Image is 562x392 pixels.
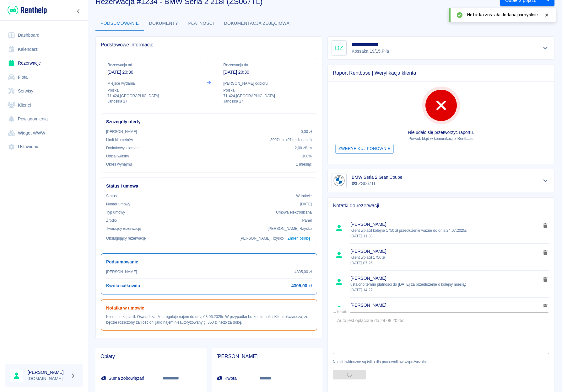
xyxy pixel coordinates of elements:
button: Podsumowanie [95,16,144,31]
p: Panel [302,218,312,223]
h6: Podsumowanie [106,259,312,265]
span: Notatki do rezerwacji [333,203,549,209]
p: 4305,00 zł [295,269,312,275]
p: ZS067TL [352,180,403,187]
p: [DOMAIN_NAME] [28,375,68,382]
h6: BMW Seria 2 Gran Coupe [352,174,403,180]
p: Nie udało się przetworzyć raportu. [333,129,549,136]
h6: Kwota [217,375,250,381]
h6: [PERSON_NAME] [28,369,68,375]
p: Typ umowy [106,209,125,215]
a: Kalendarz [5,42,83,56]
button: Płatności [183,16,219,31]
p: Okres wynajmu [106,162,132,167]
button: delete note [541,276,550,284]
button: delete note [541,249,550,257]
p: Powód: błąd w komunikacji z Rentbase [333,136,549,141]
h6: Szczegóły oferty [106,119,312,125]
p: [PERSON_NAME] odbioru [223,81,311,86]
p: Tworzący rezerwację [106,226,141,231]
p: ustalono termin płatności do [DATE] za przedłużenie o kolejny miesiąc [350,282,541,293]
div: DZ [332,40,347,56]
p: Miejsce wydania [107,81,195,86]
h6: 4305,00 zł [291,283,312,289]
p: [DATE] 07:26 [350,260,541,266]
p: [PERSON_NAME] Rżysko [267,226,312,231]
p: [PERSON_NAME] [106,129,137,135]
p: [DATE] [300,201,312,207]
a: Widget WWW [5,126,83,140]
p: Umowa elektroniczna [276,209,312,215]
p: 71-424 , [GEOGRAPHIC_DATA] [107,93,195,99]
p: 71-424 , [GEOGRAPHIC_DATA] [223,93,311,99]
p: Klient wpłacił 1750 zł [350,255,541,266]
p: W trakcie [296,193,312,199]
button: Pokaż szczegóły [540,176,551,185]
span: [PERSON_NAME] [350,275,541,282]
p: Kossaka 19/15 , Piła [352,48,390,55]
h6: Notatka w umowie [106,305,312,311]
button: delete note [541,303,550,311]
span: Raport Rentbase | Weryfikacja klienta [333,70,549,76]
h6: Status i umowa [106,183,312,189]
label: Notatka [337,310,349,314]
a: Klienci [5,98,83,112]
button: Zmień osobę [286,234,312,243]
button: Zweryfikuj ponownie [335,144,394,154]
button: delete note [541,222,550,230]
a: Powiadomienia [5,112,83,126]
a: Serwisy [5,84,83,98]
textarea: Auto jest opłacone do 24.08.2025r. [337,317,545,349]
a: Dashboard [5,28,83,42]
p: Status [106,193,117,199]
p: Janosika 17 [223,99,311,104]
button: Dokumentacja zdjęciowa [219,16,295,31]
p: [PERSON_NAME] [106,269,137,275]
h6: Suma zobowiązań [100,375,153,381]
a: Renthelp logo [5,5,47,15]
p: Żrodło [106,218,117,223]
p: Rezerwacja od [107,62,195,68]
p: 100% [302,153,312,159]
img: Renthelp logo [8,5,47,15]
p: [DATE] 20:30 [223,69,311,76]
p: Klient wpłacił kolejne 1750 zł przedłużenie ważne do dnia 24.07.2025r. [350,228,541,239]
p: [DATE] 14:27 [350,287,541,293]
p: Polska [223,87,311,93]
p: Obsługujący rezerwację [106,236,146,241]
p: [PERSON_NAME] Rżysko [240,236,284,241]
span: [PERSON_NAME] [217,353,318,360]
p: 0,00 zł [301,129,312,135]
p: Udział własny [106,153,129,159]
p: [DATE] 11:38 [350,233,541,239]
span: Podstawowe informacje [101,42,317,48]
span: [PERSON_NAME] [350,302,541,309]
button: Zwiń nawigację [74,7,83,15]
a: Rezerwacje [5,56,83,70]
h6: Kwota całkowita [106,283,140,289]
p: Janosika 17 [107,99,195,104]
button: Dokumenty [144,16,183,31]
p: Dodatkowy kilometr [106,145,139,151]
p: Polska [107,87,195,93]
p: 2,00 zł /km [295,145,312,151]
img: Image [333,174,345,187]
button: Pokaż szczegóły [540,44,551,52]
p: Numer umowy [106,201,130,207]
span: [PERSON_NAME] [350,221,541,228]
p: Notatki widoczne są tylko dla pracowników wypożyczalni. [333,359,549,365]
p: 3007 km [270,137,312,143]
span: Opłaty [100,353,202,360]
span: [PERSON_NAME] [350,248,541,255]
p: [DATE] 20:30 [107,69,195,76]
p: Klient nie zapłacił. Oświadcza, że ureguluje najem do dnia 03.06.2025r. W przypadku braku płatnoś... [106,314,312,325]
span: ( 97 km dziennie ) [286,138,312,142]
a: Flota [5,70,83,84]
p: 1 miesiąc [296,162,312,167]
a: Ustawienia [5,140,83,154]
p: Rezerwacja do [223,62,311,68]
p: Limit kilometrów [106,137,133,143]
span: Notatka została dodana pomyślnie. [467,12,539,18]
